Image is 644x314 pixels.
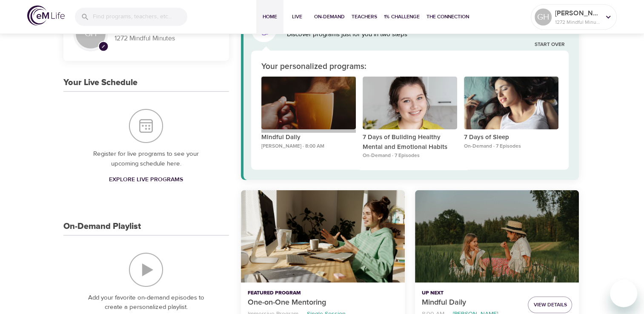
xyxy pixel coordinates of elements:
[63,78,137,88] h3: Your Live Schedule
[80,293,212,312] p: Add your favorite on-demand episodes to create a personalized playlist.
[535,9,552,26] div: GH
[533,300,567,309] span: View Details
[63,222,141,231] h3: On-Demand Playlist
[363,133,457,152] p: 7 Days of Building Healthy Mental and Emotional Habits
[384,12,420,21] span: 1% Challenge
[555,8,600,18] p: [PERSON_NAME]-5
[260,12,280,21] span: Home
[129,253,163,287] img: On-Demand Playlist
[464,133,558,143] p: 7 Days of Sleep
[287,12,307,21] span: Live
[27,6,65,26] img: logo
[464,77,558,133] button: 7 Days of Sleep
[415,190,579,283] button: Mindful Daily
[248,297,398,308] p: One-on-One Mentoring
[109,174,183,185] span: Explore Live Programs
[352,12,377,21] span: Teachers
[555,18,600,26] p: 1272 Mindful Minutes
[422,289,521,297] p: Up Next
[106,172,186,188] a: Explore Live Programs
[363,77,457,133] button: 7 Days of Building Healthy Mental and Emotional Habits
[426,12,469,21] span: The Connection
[464,143,558,150] p: On-Demand · 7 Episodes
[610,280,637,307] iframe: Button to launch messaging window
[314,12,345,21] span: On-Demand
[241,190,405,283] button: One-on-One Mentoring
[528,297,572,313] button: View Details
[363,152,457,160] p: On-Demand · 7 Episodes
[261,61,366,73] p: Your personalized programs:
[129,109,163,143] img: Your Live Schedule
[261,133,356,143] p: Mindful Daily
[93,8,187,26] input: Find programs, teachers, etc...
[287,30,569,40] p: Discover programs just for you in two steps
[261,77,356,133] button: Mindful Daily
[80,149,212,168] p: Register for live programs to see your upcoming schedule here.
[248,289,398,297] p: Featured Program
[422,297,521,308] p: Mindful Daily
[261,143,356,150] p: [PERSON_NAME] · 8:00 AM
[114,34,219,43] p: 1272 Mindful Minutes
[534,41,564,49] a: Start Over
